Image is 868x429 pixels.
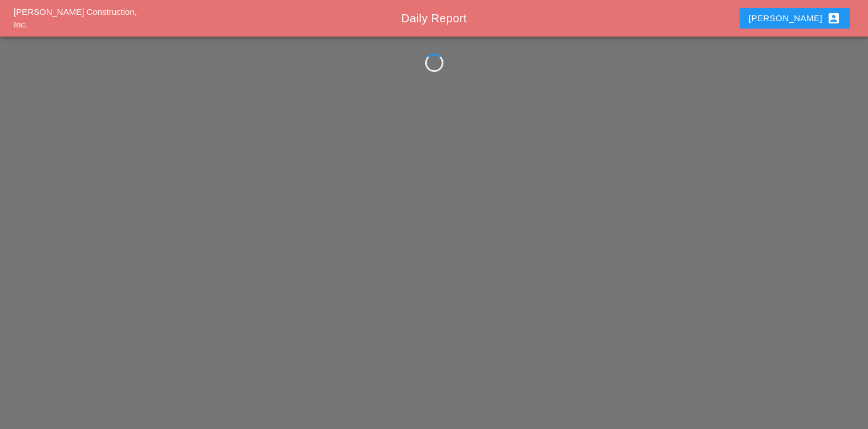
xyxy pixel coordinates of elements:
i: account_box [827,11,841,25]
button: [PERSON_NAME] [740,8,850,29]
span: Daily Report [401,12,467,25]
a: [PERSON_NAME] Construction, Inc. [14,7,137,30]
div: [PERSON_NAME] [749,11,841,25]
